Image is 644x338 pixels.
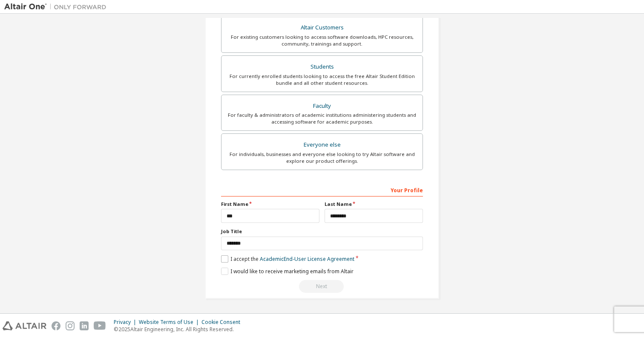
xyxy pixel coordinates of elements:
label: First Name [221,201,319,208]
div: Read and acccept EULA to continue [221,280,423,293]
div: Students [227,61,417,73]
div: Cookie Consent [201,319,245,326]
img: altair_logo.svg [3,321,46,330]
div: Website Terms of Use [139,319,201,326]
img: youtube.svg [94,321,106,330]
div: Everyone else [227,139,417,151]
label: Last Name [325,201,423,208]
div: Altair Customers [227,22,417,34]
label: Job Title [221,228,423,235]
p: © 2025 Altair Engineering, Inc. All Rights Reserved. [114,326,245,333]
div: For currently enrolled students looking to access the free Altair Student Edition bundle and all ... [227,73,417,87]
label: I accept the [221,255,354,263]
div: For faculty & administrators of academic institutions administering students and accessing softwa... [227,112,417,125]
div: For individuals, businesses and everyone else looking to try Altair software and explore our prod... [227,151,417,165]
div: For existing customers looking to access software downloads, HPC resources, community, trainings ... [227,34,417,47]
img: Altair One [4,3,111,11]
div: Privacy [114,319,139,326]
a: Academic End-User License Agreement [260,255,354,263]
img: instagram.svg [66,321,75,330]
div: Faculty [227,100,417,112]
img: facebook.svg [52,321,60,330]
div: Your Profile [221,183,423,196]
img: linkedin.svg [80,321,89,330]
label: I would like to receive marketing emails from Altair [221,268,354,275]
